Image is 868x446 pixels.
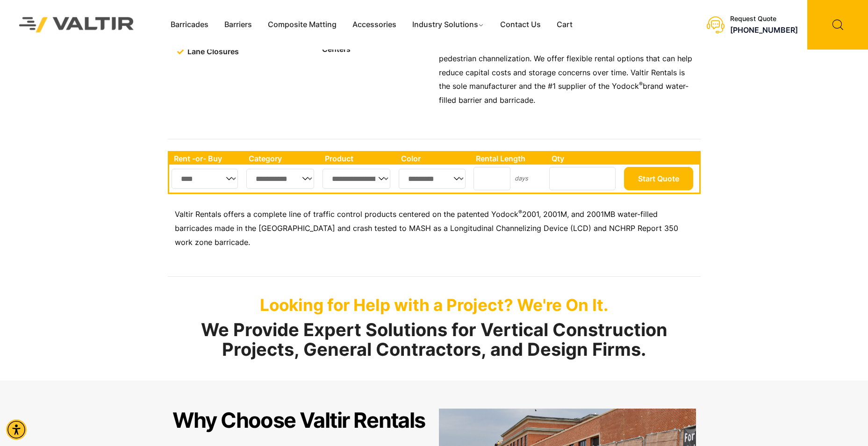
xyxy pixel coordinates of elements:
[624,167,693,190] button: Start Quote
[168,320,701,360] h2: We Provide Expert Solutions for Vertical Construction Projects, General Contractors, and Design F...
[6,419,27,440] div: Accessibility Menu
[439,10,696,108] p: Valtir’s water-filled barricades can be assembled to meet various traffic control needs, includin...
[163,18,216,32] a: Barricades
[244,152,321,165] th: Category
[473,167,510,190] input: Number
[492,18,549,32] a: Contact Us
[323,169,390,189] select: Single select
[260,18,344,32] a: Composite Matting
[246,169,315,189] select: Single select
[216,18,260,32] a: Barriers
[639,80,643,87] sup: ®
[175,209,518,219] span: Valtir Rentals offers a complete line of traffic control products centered on the patented Yodock
[169,152,244,165] th: Rent -or- Buy
[471,152,547,165] th: Rental Length
[175,209,678,247] span: 2001, 2001M, and 2001MB water-filled barricades made in the [GEOGRAPHIC_DATA] and crash tested to...
[168,295,701,315] p: Looking for Help with a Project? We're On It.
[185,45,239,59] span: Lane Closures
[730,25,798,35] a: call (888) 496-3625
[730,15,798,23] div: Request Quote
[344,18,404,32] a: Accessories
[172,409,425,432] h2: Why Choose Valtir Rentals
[404,18,493,32] a: Industry Solutions
[172,169,238,189] select: Single select
[549,167,616,190] input: Number
[518,209,522,216] sup: ®
[549,18,581,32] a: Cart
[547,152,621,165] th: Qty
[515,175,528,182] small: days
[7,5,146,45] img: Valtir Rentals
[399,169,466,189] select: Single select
[320,152,396,165] th: Product
[396,152,472,165] th: Color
